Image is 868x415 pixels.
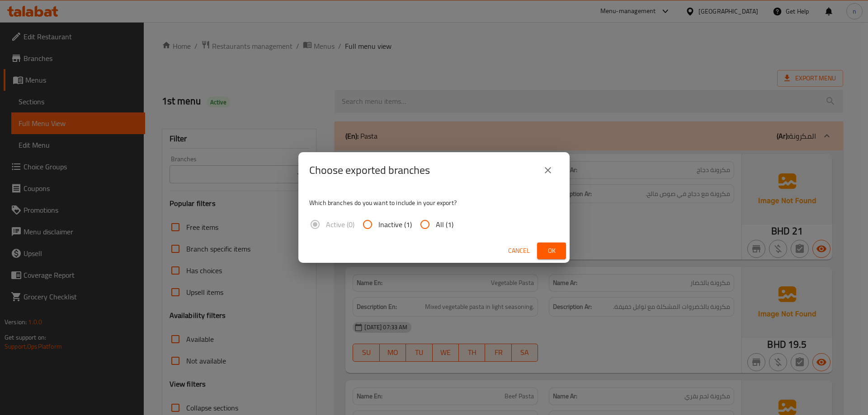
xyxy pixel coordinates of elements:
h2: Choose exported branches [309,163,430,177]
span: Cancel [508,245,530,256]
button: Ok [537,242,566,259]
span: Ok [544,245,559,256]
button: close [537,159,559,181]
span: Active (0) [326,219,354,230]
span: All (1) [436,219,453,230]
p: Which branches do you want to include in your export? [309,198,559,207]
button: Cancel [505,242,533,259]
span: Inactive (1) [378,219,412,230]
